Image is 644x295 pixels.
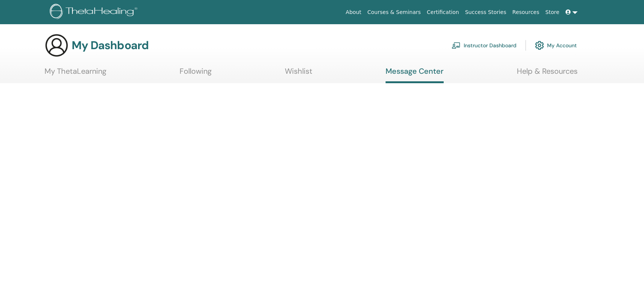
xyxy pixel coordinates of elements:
a: My ThetaLearning [45,67,106,81]
a: My Account [535,37,577,54]
a: Message Center [386,67,444,83]
a: Courses & Seminars [364,5,424,19]
img: logo.png [50,4,140,21]
a: Help & Resources [517,67,578,81]
a: Store [543,5,563,19]
a: Resources [509,5,543,19]
a: Following [180,67,212,81]
img: cog.svg [535,39,544,52]
a: About [343,5,364,19]
a: Certification [424,5,462,19]
img: chalkboard-teacher.svg [452,42,461,49]
a: Wishlist [285,67,312,81]
h3: My Dashboard [72,39,149,52]
a: Instructor Dashboard [452,37,516,54]
img: generic-user-icon.jpg [45,33,69,57]
a: Success Stories [462,5,509,19]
